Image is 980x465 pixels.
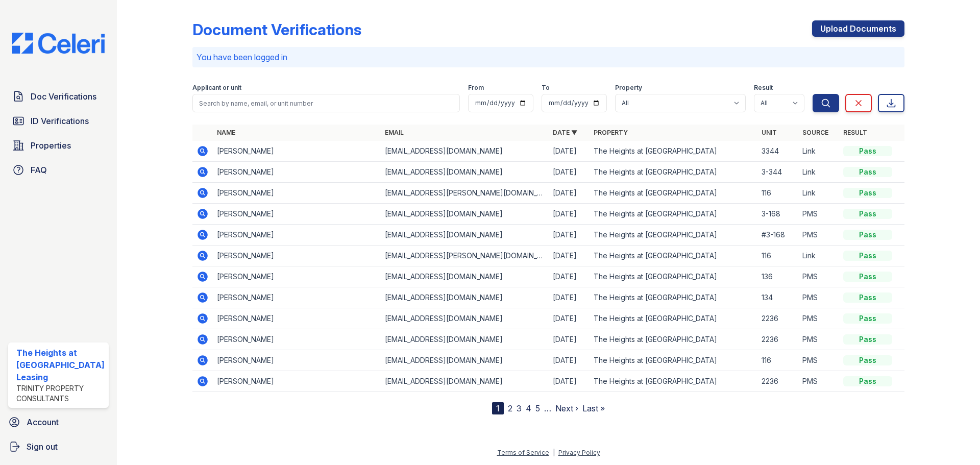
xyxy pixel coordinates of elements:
label: Property [615,84,642,92]
a: Property [594,129,628,136]
td: The Heights at [GEOGRAPHIC_DATA] [590,350,757,371]
td: [DATE] [549,204,590,225]
td: 3344 [757,141,798,162]
td: 116 [757,246,798,266]
td: 2236 [757,329,798,350]
a: 4 [526,403,531,413]
div: Document Verifications [192,20,361,39]
td: [EMAIL_ADDRESS][PERSON_NAME][DOMAIN_NAME] [381,183,549,204]
input: Search by name, email, or unit number [192,94,460,112]
td: 116 [757,350,798,371]
a: Date ▼ [553,129,577,136]
td: 3-168 [757,204,798,225]
span: Doc Verifications [31,90,96,103]
a: Result [843,129,867,136]
td: [PERSON_NAME] [213,350,381,371]
a: Terms of Service [497,449,549,456]
a: Properties [8,135,109,156]
div: Pass [843,146,892,156]
td: The Heights at [GEOGRAPHIC_DATA] [590,204,757,225]
td: [PERSON_NAME] [213,246,381,266]
td: PMS [798,287,839,308]
td: [DATE] [549,162,590,183]
td: [PERSON_NAME] [213,329,381,350]
td: PMS [798,204,839,225]
a: Privacy Policy [558,449,600,456]
td: 134 [757,287,798,308]
td: PMS [798,329,839,350]
div: Trinity Property Consultants [16,383,105,404]
div: Pass [843,313,892,324]
td: [DATE] [549,141,590,162]
td: The Heights at [GEOGRAPHIC_DATA] [590,183,757,204]
td: Link [798,246,839,266]
td: #3-168 [757,225,798,246]
td: The Heights at [GEOGRAPHIC_DATA] [590,266,757,287]
td: [DATE] [549,308,590,329]
a: Account [4,412,113,432]
a: Sign out [4,436,113,457]
td: [PERSON_NAME] [213,204,381,225]
div: Pass [843,376,892,386]
td: The Heights at [GEOGRAPHIC_DATA] [590,308,757,329]
a: FAQ [8,160,109,180]
span: ID Verifications [31,115,89,127]
td: [DATE] [549,225,590,246]
td: [EMAIL_ADDRESS][PERSON_NAME][DOMAIN_NAME] [381,246,549,266]
div: The Heights at [GEOGRAPHIC_DATA] Leasing [16,347,105,383]
td: [DATE] [549,371,590,392]
span: Account [27,416,59,428]
td: [EMAIL_ADDRESS][DOMAIN_NAME] [381,287,549,308]
td: [EMAIL_ADDRESS][DOMAIN_NAME] [381,350,549,371]
div: Pass [843,230,892,240]
td: [PERSON_NAME] [213,287,381,308]
a: 2 [508,403,512,413]
a: Source [802,129,828,136]
td: PMS [798,266,839,287]
div: Pass [843,209,892,219]
td: PMS [798,308,839,329]
a: 3 [517,403,522,413]
a: Name [217,129,235,136]
div: Pass [843,355,892,365]
div: Pass [843,292,892,303]
td: [PERSON_NAME] [213,141,381,162]
a: Upload Documents [812,20,904,37]
td: [DATE] [549,266,590,287]
td: [DATE] [549,350,590,371]
td: 2236 [757,371,798,392]
label: Applicant or unit [192,84,241,92]
img: CE_Logo_Blue-a8612792a0a2168367f1c8372b55b34899dd931a85d93a1a3d3e32e68fde9ad4.png [4,33,113,54]
td: [EMAIL_ADDRESS][DOMAIN_NAME] [381,162,549,183]
label: Result [754,84,773,92]
td: [EMAIL_ADDRESS][DOMAIN_NAME] [381,308,549,329]
a: Last » [582,403,605,413]
td: PMS [798,371,839,392]
td: [PERSON_NAME] [213,371,381,392]
td: [DATE] [549,329,590,350]
a: 5 [535,403,540,413]
div: 1 [492,402,504,414]
td: 116 [757,183,798,204]
div: Pass [843,251,892,261]
div: | [553,449,555,456]
span: FAQ [31,164,47,176]
p: You have been logged in [197,51,900,63]
a: Next › [555,403,578,413]
td: [EMAIL_ADDRESS][DOMAIN_NAME] [381,204,549,225]
td: The Heights at [GEOGRAPHIC_DATA] [590,371,757,392]
td: 3-344 [757,162,798,183]
span: Properties [31,139,71,152]
td: The Heights at [GEOGRAPHIC_DATA] [590,162,757,183]
a: Unit [762,129,777,136]
a: ID Verifications [8,111,109,131]
td: PMS [798,225,839,246]
td: The Heights at [GEOGRAPHIC_DATA] [590,329,757,350]
td: [EMAIL_ADDRESS][DOMAIN_NAME] [381,371,549,392]
td: PMS [798,350,839,371]
td: [DATE] [549,287,590,308]
td: [EMAIL_ADDRESS][DOMAIN_NAME] [381,266,549,287]
td: 2236 [757,308,798,329]
a: Email [385,129,404,136]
